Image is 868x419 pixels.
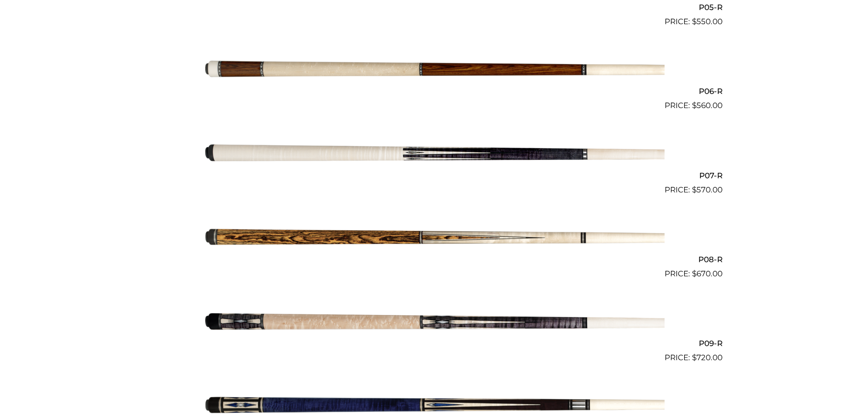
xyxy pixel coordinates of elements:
bdi: 670.00 [692,269,722,278]
span: $ [692,101,696,110]
a: P08-R $670.00 [146,200,722,280]
span: $ [692,17,696,26]
h2: P09-R [146,335,722,352]
img: P07-R [204,115,665,192]
img: P09-R [204,284,665,360]
h2: P07-R [146,167,722,184]
img: P06-R [204,31,665,108]
bdi: 560.00 [692,101,722,110]
bdi: 720.00 [692,353,722,362]
span: $ [692,353,696,362]
h2: P08-R [146,251,722,268]
bdi: 550.00 [692,17,722,26]
img: P08-R [204,200,665,276]
a: P07-R $570.00 [146,115,722,196]
h2: P06-R [146,83,722,100]
span: $ [692,185,696,194]
bdi: 570.00 [692,185,722,194]
a: P09-R $720.00 [146,284,722,364]
a: P06-R $560.00 [146,31,722,112]
span: $ [692,269,696,278]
